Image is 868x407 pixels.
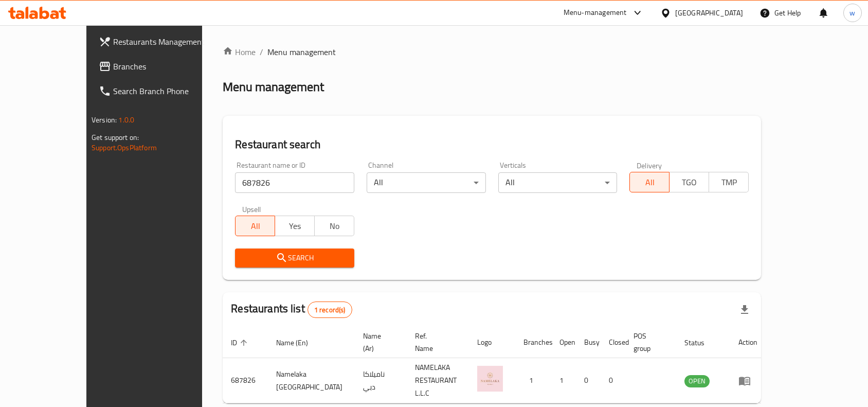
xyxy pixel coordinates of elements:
span: Name (Ar) [363,330,394,355]
span: Get support on: [92,131,139,144]
a: Search Branch Phone [91,79,231,103]
span: TGO [674,175,705,190]
span: Name (En) [276,337,321,349]
td: Namelaka [GEOGRAPHIC_DATA] [268,358,355,403]
h2: Menu management [223,79,324,95]
span: POS group [634,330,664,355]
h2: Restaurant search [235,137,749,152]
button: All [629,172,670,192]
label: Upsell [242,205,261,213]
th: Logo [469,327,515,358]
th: Busy [576,327,601,358]
h2: Restaurants list [231,301,352,318]
span: Search Branch Phone [113,85,223,97]
a: Branches [91,54,231,79]
div: Export file [732,297,757,322]
button: Search [235,249,354,268]
td: 1 [551,358,576,403]
li: / [260,46,263,58]
button: TMP [709,172,749,192]
div: OPEN [684,375,710,387]
td: 687826 [223,358,268,403]
nav: breadcrumb [223,46,761,58]
td: 0 [576,358,601,403]
a: Support.OpsPlatform [92,141,157,154]
span: Branches [113,60,223,73]
span: No [319,219,350,234]
td: 0 [601,358,625,403]
div: All [367,172,486,193]
span: OPEN [684,375,710,387]
span: Search [243,252,346,264]
label: Delivery [637,162,662,169]
td: 1 [515,358,551,403]
a: Restaurants Management [91,29,231,54]
span: TMP [713,175,745,190]
button: All [235,216,275,236]
span: Version: [92,113,117,127]
th: Action [730,327,766,358]
span: All [634,175,665,190]
th: Open [551,327,576,358]
span: Menu management [267,46,336,58]
td: NAMELAKA RESTAURANT L.L.C [407,358,469,403]
a: Home [223,46,256,58]
span: 1.0.0 [118,113,134,127]
div: Total records count [308,302,352,318]
img: Namelaka Dubai [477,366,503,392]
div: Menu [738,375,757,387]
div: Menu-management [564,7,627,19]
span: w [849,7,855,19]
th: Branches [515,327,551,358]
th: Closed [601,327,625,358]
div: [GEOGRAPHIC_DATA] [675,7,743,19]
span: Status [684,337,718,349]
div: All [498,172,618,193]
button: Yes [275,216,315,236]
span: ID [231,337,250,349]
span: All [240,219,271,234]
table: enhanced table [223,327,766,403]
span: 1 record(s) [308,305,352,315]
button: No [314,216,354,236]
span: Restaurants Management [113,36,223,48]
td: ناميلاكا دبي [355,358,407,403]
input: Search for restaurant name or ID.. [235,172,354,193]
span: Yes [279,219,311,234]
span: Ref. Name [415,330,457,355]
button: TGO [669,172,709,192]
